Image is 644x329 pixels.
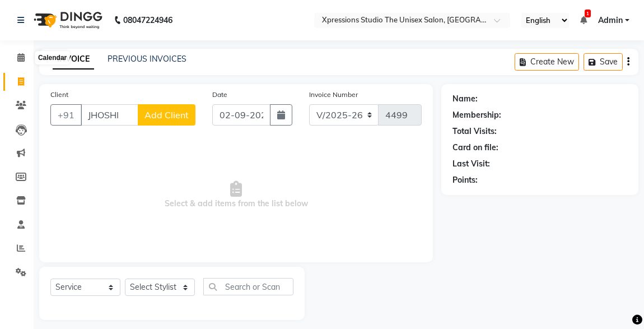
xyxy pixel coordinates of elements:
[138,104,195,126] button: Add Client
[50,104,82,126] button: +91
[81,104,138,126] input: Search by Name/Mobile/Email/Code
[584,53,623,71] button: Save
[203,278,293,295] input: Search or Scan
[585,10,591,17] span: 1
[108,54,186,64] a: PREVIOUS INVOICES
[35,51,69,64] div: Calendar
[452,109,501,121] div: Membership:
[29,4,105,36] img: logo
[309,90,358,100] label: Invoice Number
[50,90,68,100] label: Client
[598,15,623,26] span: Admin
[452,126,497,137] div: Total Visits:
[515,53,579,71] button: Create New
[123,4,172,36] b: 08047224946
[144,109,189,121] span: Add Client
[212,90,227,100] label: Date
[452,93,478,105] div: Name:
[452,158,490,170] div: Last Visit:
[50,139,422,251] span: Select & add items from the list below
[452,142,498,154] div: Card on file:
[580,15,587,25] a: 1
[452,174,478,186] div: Points:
